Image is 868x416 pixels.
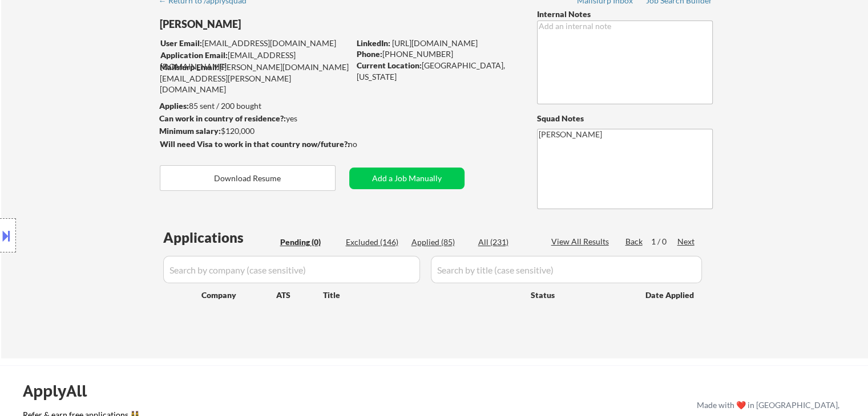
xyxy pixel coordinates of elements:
[349,168,465,189] button: Add a Job Manually
[323,289,520,301] div: Title
[160,38,202,48] strong: User Email:
[163,231,276,244] div: Applications
[651,236,677,247] div: 1 / 0
[551,236,612,247] div: View All Results
[625,236,644,247] div: Back
[531,284,629,305] div: Status
[160,38,349,49] div: [EMAIL_ADDRESS][DOMAIN_NAME]
[537,9,713,20] div: Internal Notes
[160,62,349,95] div: [PERSON_NAME][DOMAIN_NAME][EMAIL_ADDRESS][PERSON_NAME][DOMAIN_NAME]
[160,50,349,72] div: [EMAIL_ADDRESS][DOMAIN_NAME]
[201,289,276,301] div: Company
[537,113,713,124] div: Squad Notes
[160,62,219,72] strong: Mailslurp Email:
[160,139,350,149] strong: Will need Visa to work in that country now/future?:
[411,236,469,248] div: Applied (85)
[357,48,518,60] div: [PHONE_NUMBER]
[357,38,390,48] strong: LinkedIn:
[159,100,349,112] div: 85 sent / 200 bought
[357,60,422,70] strong: Current Location:
[357,60,518,82] div: [GEOGRAPHIC_DATA], [US_STATE]
[160,17,394,31] div: [PERSON_NAME]
[276,289,323,301] div: ATS
[677,236,696,247] div: Next
[392,38,478,48] a: [URL][DOMAIN_NAME]
[357,49,382,59] strong: Phone:
[159,113,286,123] strong: Can work in country of residence?:
[346,236,403,248] div: Excluded (146)
[160,50,228,60] strong: Application Email:
[645,289,696,301] div: Date Applied
[163,256,420,283] input: Search by company (case sensitive)
[348,138,381,150] div: no
[160,165,336,191] button: Download Resume
[280,236,337,248] div: Pending (0)
[478,236,535,248] div: All (231)
[159,113,346,124] div: yes
[159,125,349,137] div: $120,000
[431,256,702,283] input: Search by title (case sensitive)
